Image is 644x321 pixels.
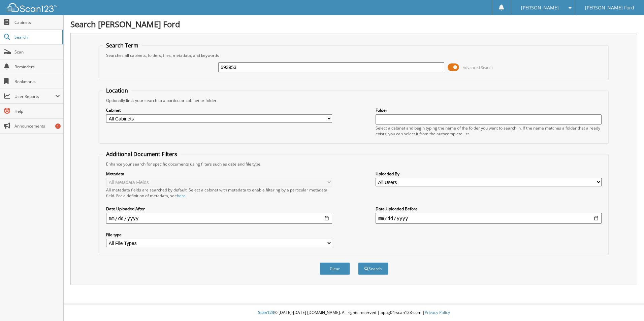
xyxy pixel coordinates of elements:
[320,262,350,275] button: Clear
[106,171,332,177] label: Metadata
[106,187,332,199] div: All metadata fields are searched by default. Select a cabinet with metadata to enable filtering b...
[103,150,181,158] legend: Additional Document Filters
[14,94,55,99] span: User Reports
[64,305,644,321] div: © [DATE]-[DATE] [DOMAIN_NAME]. All rights reserved | appg04-scan123-com |
[463,65,493,70] span: Advanced Search
[14,20,60,25] span: Cabinets
[177,193,186,199] a: here
[7,3,57,12] img: scan123-logo-white.svg
[376,206,602,212] label: Date Uploaded Before
[376,213,602,224] input: end
[358,262,388,275] button: Search
[14,49,60,55] span: Scan
[106,107,332,113] label: Cabinet
[14,123,60,129] span: Announcements
[103,98,605,103] div: Optionally limit your search to a particular cabinet or folder
[106,232,332,238] label: File type
[14,34,59,40] span: Search
[70,19,637,30] h1: Search [PERSON_NAME] Ford
[55,123,61,129] div: 1
[106,206,332,212] label: Date Uploaded After
[521,6,559,10] span: [PERSON_NAME]
[103,42,142,49] legend: Search Term
[103,161,605,167] div: Enhance your search for specific documents using filters such as date and file type.
[14,79,60,84] span: Bookmarks
[376,107,602,113] label: Folder
[376,171,602,177] label: Uploaded By
[103,87,131,94] legend: Location
[425,310,450,315] a: Privacy Policy
[376,125,602,137] div: Select a cabinet and begin typing the name of the folder you want to search in. If the name match...
[103,52,605,58] div: Searches all cabinets, folders, files, metadata, and keywords
[258,310,274,315] span: Scan123
[106,213,332,224] input: start
[14,64,60,70] span: Reminders
[14,108,60,114] span: Help
[585,6,634,10] span: [PERSON_NAME] Ford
